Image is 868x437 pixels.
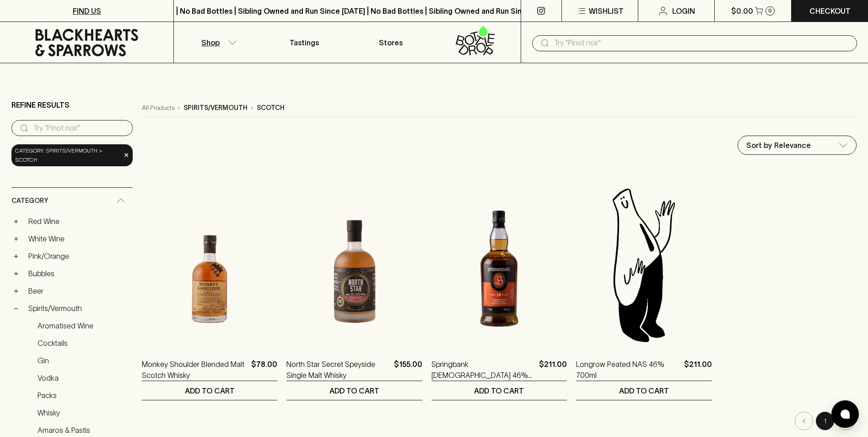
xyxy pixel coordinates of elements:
button: ADD TO CART [142,381,277,400]
button: + [11,269,21,278]
nav: pagination navigation [142,412,857,430]
p: 0 [768,8,772,13]
p: Stores [379,37,403,48]
p: FIND US [73,5,101,16]
p: $155.00 [394,359,422,381]
a: Springbank [DEMOGRAPHIC_DATA] 46% 700ml [431,359,535,381]
a: Monkey Shoulder Blended Malt Scotch Whisky [142,359,248,381]
p: › [178,103,180,113]
p: $211.00 [539,359,567,381]
img: Blackhearts & Sparrows Man [576,185,712,345]
div: Category [11,188,133,214]
p: ADD TO CART [619,385,669,396]
p: Sort by Relevance [746,140,811,151]
button: + [11,251,21,261]
a: White Wine [24,231,133,246]
a: Cocktails [33,335,133,351]
a: Stores [347,22,434,63]
p: ADD TO CART [474,385,524,396]
img: bubble-icon [841,410,850,419]
button: ADD TO CART [431,381,567,400]
p: scotch [257,103,285,113]
a: Pink/Orange [24,248,133,264]
button: ADD TO CART [286,381,422,400]
p: Tastings [290,37,319,48]
input: Try "Pinot noir" [554,36,850,50]
a: Beer [24,283,133,299]
div: Sort by Relevance [738,136,856,154]
p: Checkout [809,5,851,16]
p: Login [672,5,695,16]
button: Shop [174,22,260,63]
p: $0.00 [731,5,753,16]
button: + [11,286,21,295]
a: Longrow Peated NAS 46% 700ml [576,359,680,381]
a: Spirits/Vermouth [24,300,133,316]
p: spirits/vermouth [183,103,248,113]
p: $78.00 [251,359,277,381]
p: ADD TO CART [185,385,235,396]
p: Wishlist [589,5,624,16]
button: − [11,304,21,313]
a: Packs [33,388,133,403]
a: Aromatised Wine [33,318,133,333]
button: + [11,217,21,226]
p: › [251,103,253,113]
button: page 1 [816,412,834,430]
img: Monkey Shoulder Blended Malt Scotch Whisky [142,185,277,345]
a: Red Wine [24,213,133,229]
button: + [11,234,21,243]
p: Shop [201,37,220,48]
p: ADD TO CART [329,385,379,396]
a: Gin [33,353,133,368]
a: Bubbles [24,266,133,281]
button: ADD TO CART [576,381,712,400]
img: North Star Secret Speyside Single Malt Whisky [286,185,422,345]
a: Vodka [33,370,133,386]
input: Try “Pinot noir” [33,121,125,136]
span: × [124,150,129,160]
a: North Star Secret Speyside Single Malt Whisky [286,359,390,381]
a: Tastings [261,22,347,63]
a: All Products [142,103,174,113]
p: $211.00 [684,359,712,381]
p: Refine Results [11,99,70,110]
a: Whisky [33,405,133,421]
span: Category [11,195,48,207]
img: Springbank 10yo 46% 700ml [431,185,567,345]
span: Category: spirits/vermouth > scotch [15,146,121,164]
